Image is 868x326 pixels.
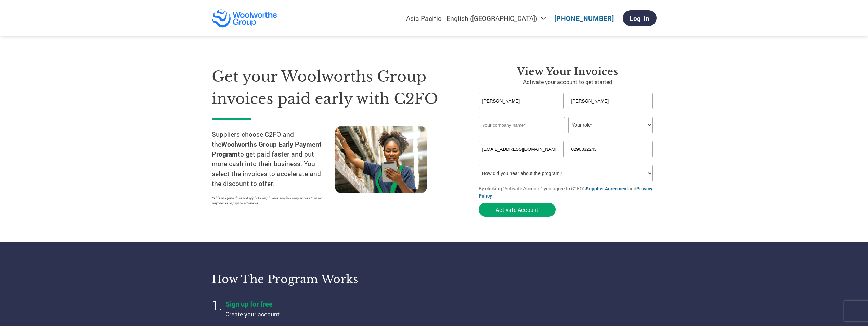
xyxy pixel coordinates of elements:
a: Privacy Policy [479,185,652,199]
input: Last Name* [568,93,653,109]
strong: Woolworths Group Early Payment Program [212,140,322,158]
input: Your company name* [479,117,565,133]
p: Create your account [225,310,397,319]
div: Inavlid Phone Number [568,158,653,162]
p: *This program does not apply to employees seeking early access to their paychecks or payroll adva... [212,195,328,206]
div: Invalid company name or company name is too long [479,134,653,138]
a: Supplier Agreement [586,185,628,192]
h4: Sign up for free [225,299,397,308]
h1: Get your Woolworths Group invoices paid early with C2FO [212,66,458,110]
div: Invalid first name or first name is too long [479,110,564,114]
img: Woolworths Group [212,9,278,28]
button: Activate Account [479,203,556,217]
a: [PHONE_NUMBER] [554,14,614,23]
img: supply chain worker [335,126,427,193]
p: Activate your account to get started [479,78,657,86]
input: Phone* [568,141,653,157]
h3: View your invoices [479,66,657,78]
p: By clicking "Activate Account" you agree to C2FO's and [479,185,657,199]
div: Invalid last name or last name is too long [568,110,653,114]
input: First Name* [479,93,564,109]
a: Log In [623,10,657,26]
h3: How the program works [212,272,426,286]
input: Invalid Email format [479,141,564,157]
select: Title/Role [568,117,653,133]
div: Inavlid Email Address [479,158,564,162]
p: Suppliers choose C2FO and the to get paid faster and put more cash into their business. You selec... [212,130,335,189]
